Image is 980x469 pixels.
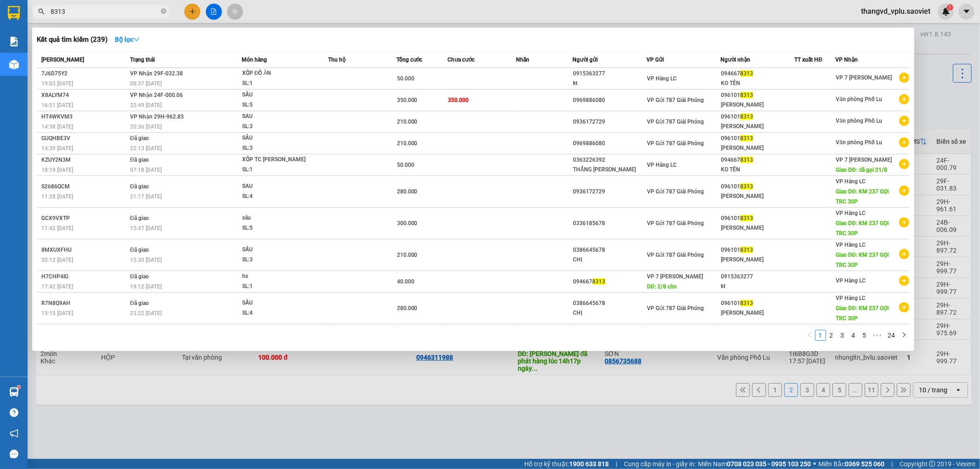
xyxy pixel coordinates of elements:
[397,162,414,168] span: 50.000
[721,299,794,308] div: 096101
[41,245,127,255] div: 8MXUXFHU
[161,8,166,14] span: close-circle
[573,255,646,265] div: CHỊ
[721,272,794,282] div: 0915363277
[38,8,45,15] span: search
[573,277,646,287] div: 094667
[8,6,20,20] img: logo-vxr
[573,117,646,127] div: 0936172729
[647,119,704,125] span: VP Gửi 787 Giải Phóng
[740,215,753,221] span: 8313
[41,57,84,63] span: [PERSON_NAME]
[130,80,162,87] span: 00:37 [DATE]
[242,155,311,165] div: XỐP TC [PERSON_NAME]
[647,305,704,311] span: VP Gửi 787 Giải Phóng
[721,79,794,88] div: KO TÊN
[130,157,149,163] span: Đã giao
[740,183,753,190] span: 8313
[397,305,418,311] span: 280.000
[647,140,704,147] span: VP Gửi 787 Giải Phóng
[10,429,18,438] span: notification
[242,181,311,192] div: SAU
[899,217,909,227] span: plus-circle
[815,330,826,341] li: 1
[573,139,646,148] div: 0969886080
[720,57,750,63] span: Người nhận
[836,220,889,237] span: Giao DĐ: KM 237 GỌI TRC 30P
[130,183,149,190] span: Đã giao
[647,283,677,290] span: DĐ: 2/8 còn
[242,57,267,63] span: Món hàng
[242,79,311,89] div: SL: 1
[130,257,162,263] span: 15:30 [DATE]
[41,257,73,263] span: 20:12 [DATE]
[721,69,794,79] div: 094667
[836,305,889,322] span: Giao DĐ: KM 237 GỌI TRC 30P
[899,249,909,259] span: plus-circle
[647,97,704,103] span: VP Gửi 787 Giải Phóng
[516,57,529,63] span: Nhãn
[573,187,646,197] div: 0936172729
[836,295,866,301] span: VP Hàng LC
[836,96,883,102] span: Văn phòng Phố Lu
[397,57,423,63] span: Tổng cước
[721,192,794,201] div: [PERSON_NAME]
[41,299,127,308] div: R7N8Q9AH
[242,165,311,175] div: SL: 1
[397,252,418,258] span: 210.000
[721,90,794,100] div: 096101
[647,252,704,258] span: VP Gửi 787 Giải Phóng
[242,143,311,153] div: SL: 3
[804,330,815,341] button: left
[870,330,885,341] span: •••
[804,330,815,341] li: Previous Page
[242,68,311,79] div: XỐP ĐỒ ĂN
[242,213,311,223] div: sâu
[721,223,794,233] div: [PERSON_NAME]
[740,113,753,120] span: 8313
[9,387,19,397] img: warehouse-icon
[108,32,147,47] button: Bộ lọcdown
[41,310,73,316] span: 15:15 [DATE]
[397,188,418,195] span: 280.000
[593,278,606,285] span: 8313
[41,145,73,152] span: 14:39 [DATE]
[885,330,898,340] a: 24
[836,277,866,284] span: VP Hàng LC
[647,220,704,226] span: VP Gửi 787 Giải Phóng
[130,225,162,232] span: 15:47 [DATE]
[10,408,18,417] span: question-circle
[573,57,598,63] span: Người gửi
[836,188,889,205] span: Giao DĐ: KM 237 GỌI TRC 30P
[51,6,159,17] input: Tìm tên, số ĐT hoặc mã đơn
[647,57,664,63] span: VP Gửi
[10,450,18,458] span: message
[899,276,909,286] span: plus-circle
[836,74,892,81] span: VP 7 [PERSON_NAME]
[899,94,909,104] span: plus-circle
[721,155,794,165] div: 094667
[721,165,794,175] div: KO TÊN
[130,310,162,316] span: 23:22 [DATE]
[721,100,794,110] div: [PERSON_NAME]
[573,155,646,165] div: 0363226392
[448,57,475,63] span: Chưa cước
[899,186,909,196] span: plus-circle
[901,332,907,338] span: right
[397,278,414,285] span: 40.000
[242,308,311,318] div: SL: 4
[328,57,346,63] span: Thu hộ
[721,122,794,131] div: [PERSON_NAME]
[647,188,704,195] span: VP Gửi 787 Giải Phóng
[836,178,866,185] span: VP Hàng LC
[836,242,866,248] span: VP Hàng LC
[130,102,162,108] span: 22:49 [DATE]
[397,97,418,103] span: 350.000
[397,75,414,82] span: 50.000
[130,70,183,77] span: VP Nhận 29F-032.38
[130,113,184,120] span: VP Nhận 29H-962.85
[740,70,753,77] span: 8313
[41,134,127,143] div: GUQHBE3V
[827,330,837,340] a: 2
[740,157,753,163] span: 8313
